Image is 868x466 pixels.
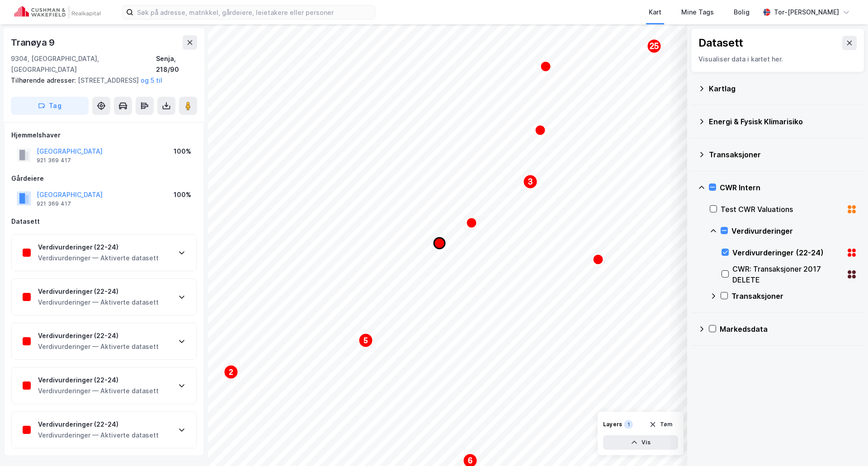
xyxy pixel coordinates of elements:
[731,226,857,236] div: Verdivurderinger
[224,365,238,379] div: Map marker
[359,333,373,348] div: Map marker
[11,130,197,141] div: Hjemmelshaver
[698,36,743,50] div: Datasett
[11,173,197,184] div: Gårdeiere
[11,53,156,75] div: 9304, [GEOGRAPHIC_DATA], [GEOGRAPHIC_DATA]
[466,217,477,228] div: Map marker
[650,42,659,51] text: 25
[38,286,159,297] div: Verdivurderinger (22-24)
[643,417,678,432] button: Tøm
[732,264,843,285] div: CWR: Transaksjoner 2017 DELETE
[38,419,159,430] div: Verdivurderinger (22-24)
[535,125,546,136] div: Map marker
[38,297,159,308] div: Verdivurderinger — Aktiverte datasett
[721,204,843,215] div: Test CWR Valuations
[624,420,633,429] div: 1
[720,324,857,334] div: Markedsdata
[37,200,71,207] div: 921 369 417
[593,254,604,265] div: Map marker
[468,456,472,465] text: 6
[364,337,368,344] text: 5
[709,83,857,94] div: Kartlag
[133,5,375,19] input: Søk på adresse, matrikkel, gårdeiere, leietakere eller personer
[823,423,868,466] iframe: Chat Widget
[38,242,159,253] div: Verdivurderinger (22-24)
[38,386,159,396] div: Verdivurderinger — Aktiverte datasett
[698,54,857,65] div: Visualiser data i kartet her.
[434,238,445,249] div: Map marker
[720,182,857,193] div: CWR Intern
[540,61,551,72] div: Map marker
[774,7,839,18] div: Tor-[PERSON_NAME]
[11,97,89,115] button: Tag
[38,375,159,386] div: Verdivurderinger (22-24)
[603,435,678,450] button: Vis
[603,421,622,428] div: Layers
[823,423,868,466] div: Kontrollprogram for chat
[38,253,159,264] div: Verdivurderinger — Aktiverte datasett
[649,7,661,18] div: Kart
[528,177,533,186] text: 3
[174,189,191,200] div: 100%
[523,174,538,189] div: Map marker
[37,157,71,164] div: 921 369 417
[647,39,661,53] div: Map marker
[709,149,857,160] div: Transaksjoner
[156,53,197,75] div: Senja, 218/90
[11,35,57,50] div: Tranøya 9
[38,330,159,341] div: Verdivurderinger (22-24)
[681,7,714,18] div: Mine Tags
[11,216,197,227] div: Datasett
[38,430,159,441] div: Verdivurderinger — Aktiverte datasett
[11,76,78,84] span: Tilhørende adresser:
[14,6,100,19] img: cushman-wakefield-realkapital-logo.202ea83816669bd177139c58696a8fa1.svg
[709,116,857,127] div: Energi & Fysisk Klimarisiko
[732,247,843,258] div: Verdivurderinger (22-24)
[731,291,857,301] div: Transaksjoner
[229,368,233,376] text: 2
[174,146,191,157] div: 100%
[11,75,190,86] div: [STREET_ADDRESS]
[38,341,159,352] div: Verdivurderinger — Aktiverte datasett
[734,7,750,18] div: Bolig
